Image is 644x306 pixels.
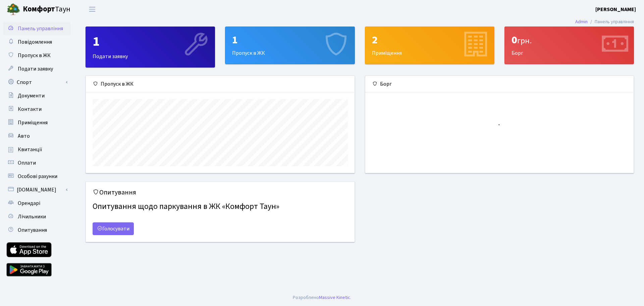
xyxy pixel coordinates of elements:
a: Панель управління [3,22,70,35]
a: Оплати [3,156,70,170]
a: Квитанції [3,143,70,156]
a: Орендарі [3,196,70,210]
div: 0 [512,34,627,46]
span: Подати заявку [18,65,53,73]
b: Комфорт [23,4,55,14]
a: Документи [3,89,70,102]
a: Розроблено [293,294,319,301]
a: Лічильники [3,210,70,223]
div: Пропуск в ЖК [225,27,354,64]
div: Приміщення [365,27,494,64]
div: Пропуск в ЖК [86,76,355,92]
div: Подати заявку [86,27,215,67]
img: logo.png [7,3,20,16]
a: Голосувати [93,222,134,235]
a: [DOMAIN_NAME] [3,183,70,196]
a: Повідомлення [3,35,70,49]
a: Контакти [3,102,70,116]
span: Авто [18,132,30,140]
a: Admin [575,18,588,25]
a: Пропуск в ЖК [3,49,70,62]
div: 1 [93,34,208,50]
div: Борг [505,27,634,64]
span: Контакти [18,105,42,113]
span: Особові рахунки [18,173,57,180]
a: Спорт [3,76,70,89]
span: Приміщення [18,119,48,126]
a: Авто [3,129,70,143]
span: Панель управління [18,25,63,32]
span: Повідомлення [18,38,52,46]
span: Пропуск в ЖК [18,52,51,59]
span: грн. [517,35,532,47]
div: 1 [232,34,347,46]
nav: breadcrumb [565,15,644,29]
b: [PERSON_NAME] [595,6,636,13]
div: . [293,294,351,301]
a: [PERSON_NAME] [595,5,636,13]
h5: Опитування [93,188,348,196]
div: Борг [365,76,634,92]
span: Оплати [18,159,36,167]
a: Massive Kinetic [319,294,350,301]
li: Панель управління [588,18,634,26]
span: Документи [18,92,45,99]
button: Переключити навігацію [84,4,101,15]
div: 2 [372,34,487,46]
a: 2Приміщення [365,27,494,64]
span: Лічильники [18,213,46,220]
span: Орендарі [18,200,40,207]
span: Опитування [18,226,47,234]
span: Таун [23,4,70,15]
a: Особові рахунки [3,170,70,183]
a: Подати заявку [3,62,70,76]
a: Приміщення [3,116,70,129]
h4: Опитування щодо паркування в ЖК «Комфорт Таун» [93,199,348,214]
a: 1Подати заявку [86,27,215,68]
span: Квитанції [18,146,42,153]
a: 1Пропуск в ЖК [225,27,355,64]
a: Опитування [3,223,70,237]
